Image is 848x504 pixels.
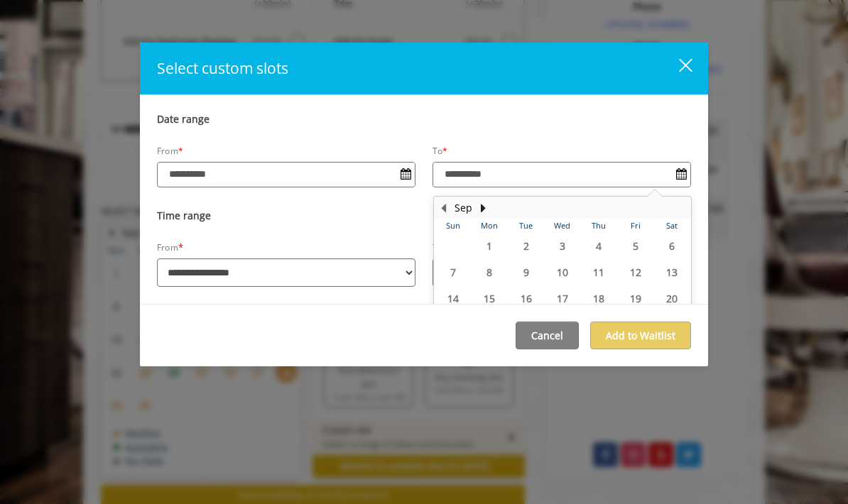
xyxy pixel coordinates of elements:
th: Thu [581,219,617,233]
th: Tue [508,219,544,233]
button: Open Calendar [672,163,690,187]
th: Fri [617,219,653,233]
button: Next Month [477,200,489,216]
label: From [157,146,183,157]
button: close dialog [663,57,691,79]
th: Mon [471,219,507,233]
button: Cancel [516,322,579,349]
p: Time range [157,209,691,223]
label: To [433,146,448,157]
button: Add to Waitlist [590,322,691,349]
input: Date input field [433,163,690,185]
input: Date input field [158,163,415,185]
button: Open Calendar [396,163,415,187]
label: To [433,242,442,253]
th: Wed [544,219,580,233]
th: Sun [435,219,471,233]
th: Sat [654,219,690,233]
label: From [157,242,178,253]
span: Select custom slots [157,58,288,78]
button: Sep [455,200,472,216]
button: Previous Month [437,200,449,216]
p: Date range [157,112,691,126]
